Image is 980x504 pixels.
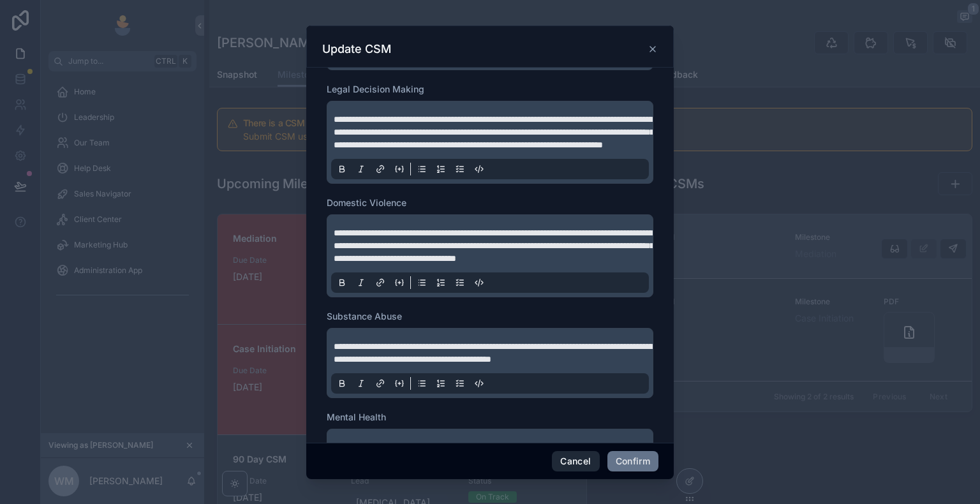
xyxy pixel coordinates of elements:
[552,451,599,471] button: Cancel
[327,411,386,422] span: Mental Health
[327,84,424,94] span: Legal Decision Making
[327,311,402,322] span: Substance Abuse
[322,41,391,57] h3: Update CSM
[607,451,658,471] button: Confirm
[327,197,406,208] span: Domestic Violence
